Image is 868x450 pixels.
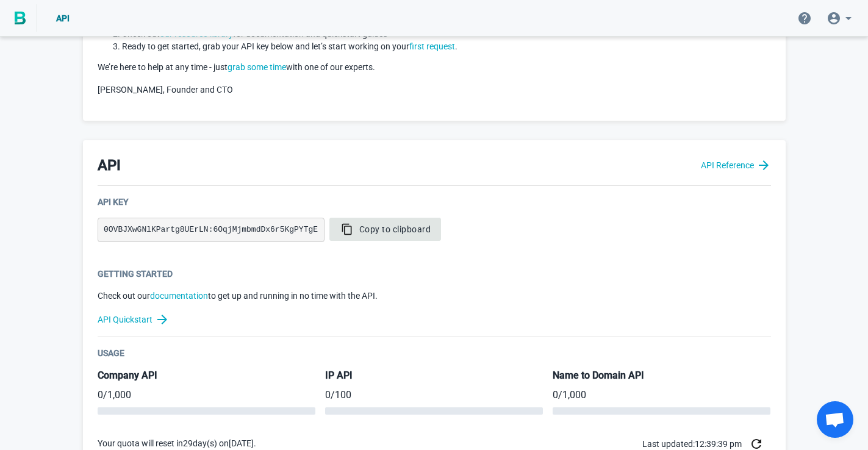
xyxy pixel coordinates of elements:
[325,369,543,383] h5: IP API
[98,155,121,176] h3: API
[122,40,771,52] li: Ready to get started, grab your API key below and let’s start working on your .
[228,62,286,72] a: grab some time
[98,388,315,402] p: / 1,000
[817,401,853,438] div: Open chat
[98,290,771,302] p: Check out our to get up and running in no time with the API.
[98,437,256,450] p: Your quota will reset in 29 day(s) on [DATE] .
[150,291,208,301] a: documentation
[553,389,558,401] span: 0
[98,347,771,359] div: Usage
[98,218,325,242] pre: 0OVBJXwGNlKPartg8UErLN:6OqjMjmbmdDx6r5KgPYTgE
[98,268,771,280] div: Getting Started
[329,218,442,241] button: Copy to clipboard
[98,312,771,327] a: API Quickstart
[98,389,103,401] span: 0
[701,158,771,173] a: API Reference
[325,388,543,402] p: / 100
[98,196,771,208] div: API Key
[98,369,315,383] h5: Company API
[15,12,26,25] img: BigPicture.io
[56,13,70,23] span: API
[409,41,455,51] a: first request
[340,223,431,235] span: Copy to clipboard
[553,388,770,402] p: / 1,000
[325,389,331,401] span: 0
[553,369,770,383] h5: Name to Domain API
[98,84,771,96] p: [PERSON_NAME], Founder and CTO
[98,61,771,74] p: We’re here to help at any time - just with one of our experts.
